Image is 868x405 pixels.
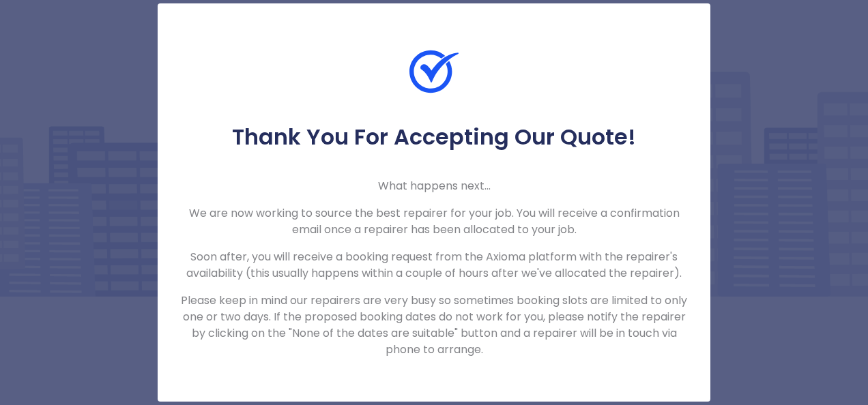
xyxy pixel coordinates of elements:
[179,292,689,358] p: Please keep in mind our repairers are very busy so sometimes booking slots are limited to only on...
[179,249,689,282] p: Soon after, you will receive a booking request from the Axioma platform with the repairer's avail...
[179,205,689,238] p: We are now working to source the best repairer for your job. You will receive a confirmation emai...
[179,178,689,194] p: What happens next...
[409,47,459,96] img: Check
[179,123,689,151] h5: Thank You For Accepting Our Quote!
